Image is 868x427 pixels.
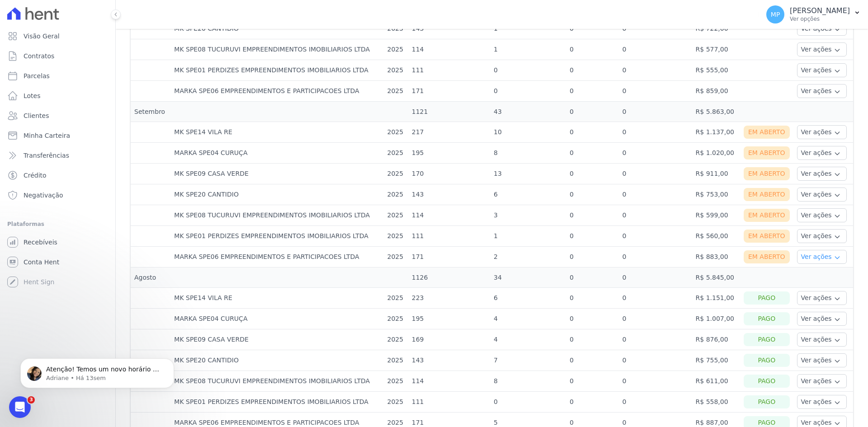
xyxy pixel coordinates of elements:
button: Ver ações [797,167,847,181]
td: MK SPE20 CANTIDIO [170,184,383,205]
td: 171 [408,247,490,267]
td: 0 [618,329,692,350]
span: Lotes [24,91,41,100]
td: 195 [408,143,490,164]
td: 0 [566,350,619,371]
div: Em Aberto [744,230,790,243]
span: Transferências [24,151,69,160]
a: Lotes [4,87,112,105]
div: Plataformas [7,219,108,230]
td: MK SPE01 PERDIZES EMPREENDIMENTOS IMOBILIARIOS LTDA [170,392,383,413]
td: MK SPE08 TUCURUVI EMPREENDIMENTOS IMOBILIARIOS LTDA [170,39,383,60]
td: R$ 859,00 [692,81,740,102]
span: Contratos [24,52,54,61]
td: 0 [490,392,566,413]
td: R$ 5.845,00 [692,267,740,288]
button: Ver ações [797,63,847,77]
td: R$ 577,00 [692,39,740,60]
td: 2025 [384,247,408,267]
span: Minha Carteira [24,131,70,140]
button: Ver ações [797,353,847,367]
a: Negativação [4,186,112,204]
span: 3 [28,396,35,404]
td: MK SPE08 TUCURUVI EMPREENDIMENTOS IMOBILIARIOS LTDA [170,371,383,392]
td: R$ 911,00 [692,164,740,184]
td: MK SPE20 CANTIDIO [170,350,383,371]
td: 0 [618,371,692,392]
td: 1 [490,226,566,247]
button: Ver ações [797,42,847,56]
td: 0 [618,143,692,164]
td: 0 [566,60,619,81]
a: Visão Geral [4,27,112,45]
td: 0 [618,81,692,102]
span: Clientes [24,111,49,120]
td: 0 [490,60,566,81]
td: 143 [408,184,490,205]
div: Pago [744,291,790,305]
td: 0 [566,288,619,309]
td: 0 [566,143,619,164]
div: Em Aberto [744,209,790,222]
td: 0 [566,329,619,350]
td: 13 [490,164,566,184]
div: Em Aberto [744,250,790,263]
div: Em Aberto [744,188,790,201]
td: 171 [408,81,490,102]
td: 0 [618,60,692,81]
td: 114 [408,205,490,226]
div: Em Aberto [744,146,790,160]
div: Pago [744,375,790,388]
td: MK SPE01 PERDIZES EMPREENDIMENTOS IMOBILIARIOS LTDA [170,226,383,247]
td: 170 [408,164,490,184]
td: 2 [490,247,566,267]
td: 3 [490,205,566,226]
td: 114 [408,39,490,60]
td: R$ 753,00 [692,184,740,205]
td: 43 [490,102,566,122]
td: 0 [618,267,692,288]
a: Contratos [4,47,112,65]
a: Minha Carteira [4,127,112,145]
td: 0 [566,102,619,122]
td: 0 [566,392,619,413]
span: Visão Geral [24,32,60,41]
td: 6 [490,184,566,205]
td: 2025 [384,81,408,102]
td: 0 [566,122,619,143]
td: 2025 [384,350,408,371]
button: Ver ações [797,208,847,222]
span: Crédito [24,171,47,180]
td: 4 [490,309,566,329]
td: 143 [408,350,490,371]
td: MARKA SPE06 EMPREENDIMENTOS E PARTICIPACOES LTDA [170,81,383,102]
td: 223 [408,288,490,309]
td: 10 [490,122,566,143]
button: Ver ações [797,188,847,202]
a: Parcelas [4,67,112,85]
td: 0 [566,267,619,288]
td: MARKA SPE04 CURUÇA [170,143,383,164]
td: 0 [566,39,619,60]
p: [PERSON_NAME] [790,6,850,15]
td: 0 [618,247,692,267]
td: 0 [566,205,619,226]
button: Ver ações [797,291,847,305]
td: R$ 1.137,00 [692,122,740,143]
td: 0 [618,288,692,309]
td: 169 [408,329,490,350]
td: 2025 [384,39,408,60]
td: 0 [566,309,619,329]
td: MARKA SPE04 CURUÇA [170,309,383,329]
td: MK SPE09 CASA VERDE [170,329,383,350]
td: R$ 599,00 [692,205,740,226]
td: MK SPE08 TUCURUVI EMPREENDIMENTOS IMOBILIARIOS LTDA [170,205,383,226]
div: Pago [744,354,790,367]
td: R$ 558,00 [692,392,740,413]
button: Ver ações [797,333,847,347]
a: Transferências [4,146,112,164]
iframe: Intercom notifications mensagem [7,339,188,403]
td: 111 [408,392,490,413]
